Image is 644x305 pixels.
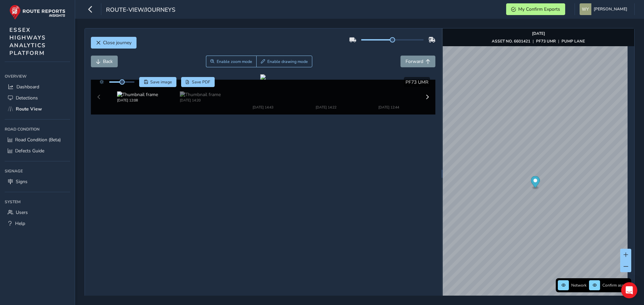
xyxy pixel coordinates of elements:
[5,134,70,145] a: Road Condition (Beta)
[267,59,308,64] span: Enable drawing mode
[5,124,70,134] div: Road Condition
[602,283,629,288] span: Confirm assets
[5,81,70,92] a: Dashboard
[518,6,560,12] span: My Confirm Exports
[192,79,210,85] span: Save PDF
[594,3,627,15] span: [PERSON_NAME]
[5,92,70,103] a: Detections
[406,79,428,85] span: PF73 UMR
[400,56,435,67] button: Forward
[492,39,585,44] div: | |
[378,84,397,103] img: Thumbnail frame
[253,105,273,110] div: [DATE] 14:43
[16,106,42,112] span: Route View
[9,26,46,57] span: ESSEX HIGHWAYS ANALYTICS PLATFORM
[316,105,336,110] div: [DATE] 14:22
[91,56,118,67] button: Back
[103,58,113,65] span: Back
[217,59,252,64] span: Enable zoom mode
[103,40,131,46] span: Close journey
[5,218,70,229] a: Help
[536,39,556,44] strong: PF73 UMR
[15,220,25,227] span: Help
[506,3,565,15] button: My Confirm Exports
[5,103,70,115] a: Route View
[571,283,587,288] span: Network
[532,31,545,36] strong: [DATE]
[531,176,540,190] div: Map marker
[181,77,215,87] button: PDF
[15,137,61,143] span: Road Condition (Beta)
[561,39,585,44] strong: PUMP LANE
[206,56,257,67] button: Zoom
[5,71,70,81] div: Overview
[16,209,28,216] span: Users
[180,98,221,103] div: [DATE] 14:20
[5,166,70,176] div: Signage
[117,98,158,103] div: [DATE] 12:08
[5,197,70,207] div: System
[492,39,530,44] strong: ASSET NO. 6601421
[117,91,158,98] img: Thumbnail frame
[150,79,172,85] span: Save image
[16,95,38,101] span: Detections
[5,207,70,218] a: Users
[406,58,423,65] span: Forward
[16,84,39,90] span: Dashboard
[9,5,65,20] img: rr logo
[106,6,175,15] span: route-view/journeys
[253,84,271,103] img: Thumbnail frame
[378,105,399,110] div: [DATE] 12:44
[621,282,637,298] div: Open Intercom Messenger
[580,3,630,15] button: [PERSON_NAME]
[139,77,176,87] button: Save
[256,56,312,67] button: Draw
[316,84,334,103] img: Thumbnail frame
[16,178,28,185] span: Signs
[15,148,44,154] span: Defects Guide
[91,37,137,49] button: Close journey
[5,145,70,156] a: Defects Guide
[580,3,591,15] img: diamond-layout
[5,176,70,187] a: Signs
[180,91,221,98] img: Thumbnail frame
